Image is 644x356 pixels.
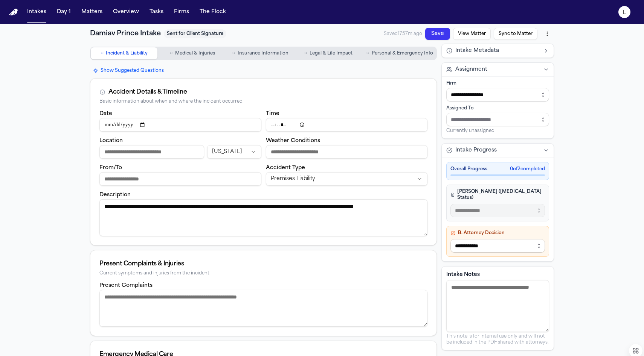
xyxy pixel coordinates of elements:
button: Day 1 [54,5,74,19]
span: ○ [366,50,369,57]
h1: Damiav Prince Intake [90,29,161,39]
span: Intake Progress [455,147,497,154]
h4: B. Attorney Decision [450,230,545,236]
button: The Flock [197,5,229,19]
span: Sent for Client Signature [164,29,226,38]
button: View Matter [453,28,491,40]
div: Firm [446,80,549,86]
label: Present Complaints [99,283,153,288]
button: Go to Incident & Liability [91,47,157,59]
p: This note is for internal use only and will not be included in the PDF shared with attorneys. [446,333,549,345]
button: Overview [110,5,142,19]
input: Incident time [266,118,428,132]
a: Home [9,9,18,16]
span: Currently unassigned [446,128,494,134]
input: From/To destination [99,172,261,186]
input: Select firm [446,88,549,101]
button: Sync to Matter [494,28,537,40]
button: Go to Insurance Information [227,47,294,59]
label: Location [99,138,123,144]
button: Intake Progress [442,144,554,157]
button: Assignment [442,63,554,76]
textarea: Intake notes [446,280,549,332]
button: Save [425,28,450,40]
span: 0 of 2 completed [510,166,545,172]
span: Legal & Life Impact [310,50,353,56]
button: Firms [171,5,192,19]
span: Saved 1757m ago [384,31,422,37]
img: Finch Logo [9,9,18,16]
button: Matters [78,5,105,19]
textarea: Present complaints [99,290,427,327]
button: Tasks [147,5,166,19]
button: More actions [540,27,554,41]
button: Show Suggested Questions [90,66,167,75]
textarea: Incident description [99,199,427,236]
div: Accident Details & Timeline [108,88,187,97]
span: ○ [232,50,235,57]
h4: [PERSON_NAME] ([MEDICAL_DATA] Status) [450,189,545,201]
input: Incident date [99,118,261,132]
input: Incident location [99,145,204,159]
label: Weather Conditions [266,138,320,144]
span: Personal & Emergency Info [372,50,433,56]
button: Incident state [207,145,261,159]
div: Present Complaints & Injuries [99,259,427,268]
div: Assigned To [446,105,549,111]
button: Go to Legal & Life Impact [295,47,362,59]
span: Assignment [455,66,487,73]
span: Intake Metadata [455,47,499,55]
div: Basic information about when and where the incident occurred [99,99,427,105]
span: Medical & Injuries [175,50,215,56]
label: Description [99,192,131,198]
button: Go to Medical & Injuries [159,47,226,59]
label: Time [266,111,279,117]
button: Go to Personal & Emergency Info [363,47,436,59]
input: Weather conditions [266,145,428,159]
div: Current symptoms and injuries from the incident [99,271,427,276]
label: Accident Type [266,165,305,171]
label: From/To [99,165,122,171]
span: ○ [101,50,104,57]
input: Assign to staff member [446,113,549,126]
button: Intake Metadata [442,44,554,58]
span: Insurance Information [238,50,288,56]
span: ○ [169,50,172,57]
span: ○ [304,50,307,57]
label: Date [99,111,112,117]
span: Incident & Liability [106,50,148,56]
button: Intakes [24,5,49,19]
label: Intake Notes [446,271,549,279]
span: Overall Progress [450,166,487,172]
text: L [623,10,626,15]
